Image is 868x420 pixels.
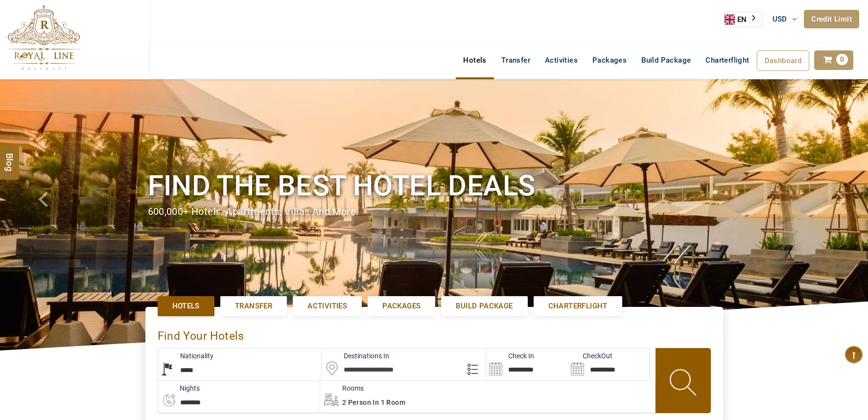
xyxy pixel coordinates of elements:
span: Packages [382,301,421,311]
div: 600,000+ hotels, apartments, villas and more. [148,205,721,219]
a: Hotels [456,50,493,70]
span: 2 Person in 1 Room [342,398,405,406]
a: Charterflight [698,50,756,70]
a: EN [725,12,762,27]
a: Hotels [158,296,214,316]
label: Check In [486,351,534,361]
div: Language [724,12,762,27]
span: Charterflight [705,56,749,65]
label: Nationality [158,351,213,361]
span: USD [773,15,787,23]
a: Charterflight [534,296,622,316]
span: Activities [307,301,347,311]
a: Packages [368,296,435,316]
img: The Royal Line Holidays [7,4,80,70]
input: Search [568,349,650,380]
div: Find Your Hotels [158,319,711,348]
label: nights [158,383,200,393]
a: Build Package [441,296,527,316]
span: Charterflight [548,301,608,311]
input: Search [486,349,568,380]
a: Packages [585,50,634,70]
label: Rooms [320,383,364,393]
a: Activities [538,50,585,70]
a: Transfer [220,296,287,316]
h1: Find the best hotel deals [148,167,721,204]
label: Destinations In [322,351,389,361]
label: CheckOut [568,351,612,361]
a: Transfer [494,50,538,70]
span: Transfer [235,301,272,311]
span: Hotels [172,301,200,311]
span: Build Package [456,301,513,311]
span: Dashboard [765,56,802,65]
aside: Language selected: English [724,12,762,27]
span: Blog [3,153,16,161]
a: Credit Limit [804,10,859,28]
a: 0 [814,50,853,70]
a: Build Package [634,50,698,70]
span: 0 [836,54,848,65]
a: Activities [293,296,362,316]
